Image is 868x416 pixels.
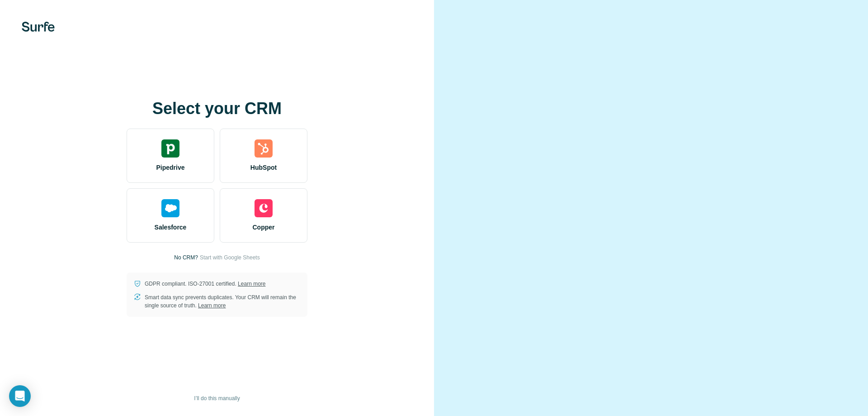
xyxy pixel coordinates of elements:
img: Surfe's logo [22,22,55,32]
span: I’ll do this manually [194,394,240,402]
h1: Select your CRM [127,100,307,118]
span: Pipedrive [156,163,184,172]
button: I’ll do this manually [188,392,246,405]
img: copper's logo [255,199,273,217]
img: salesforce's logo [161,199,179,217]
button: Start with Google Sheets [200,253,260,262]
img: pipedrive's logo [161,139,179,158]
img: hubspot's logo [255,139,273,158]
span: HubSpot [250,163,277,172]
span: Salesforce [155,223,187,232]
p: GDPR compliant. ISO-27001 certified. [145,280,265,288]
a: Learn more [238,281,265,287]
p: No CRM? [174,253,198,262]
p: Smart data sync prevents duplicates. Your CRM will remain the single source of truth. [145,293,300,310]
span: Copper [253,223,275,232]
a: Learn more [198,302,226,309]
div: Open Intercom Messenger [9,385,31,407]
